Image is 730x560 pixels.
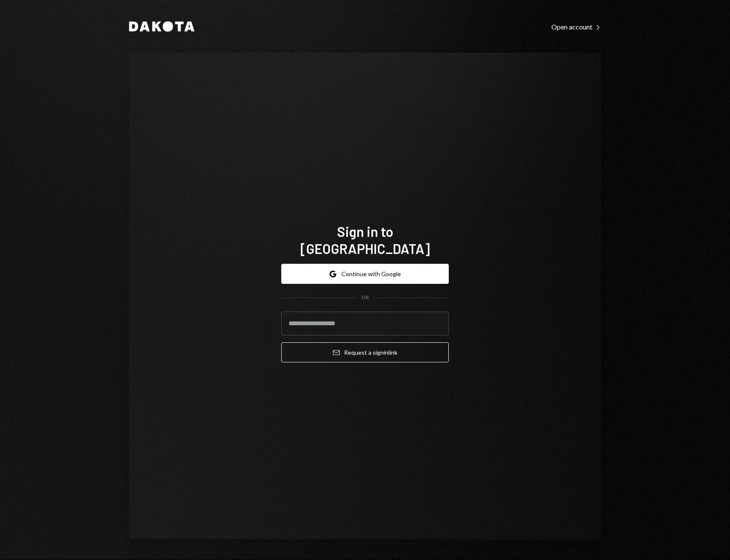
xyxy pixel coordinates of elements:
button: Request a signinlink [281,342,449,362]
a: Open account [551,22,601,31]
h1: Sign in to [GEOGRAPHIC_DATA] [281,223,449,257]
div: OR [362,294,369,301]
div: Open account [551,23,601,31]
button: Continue with Google [281,264,449,284]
